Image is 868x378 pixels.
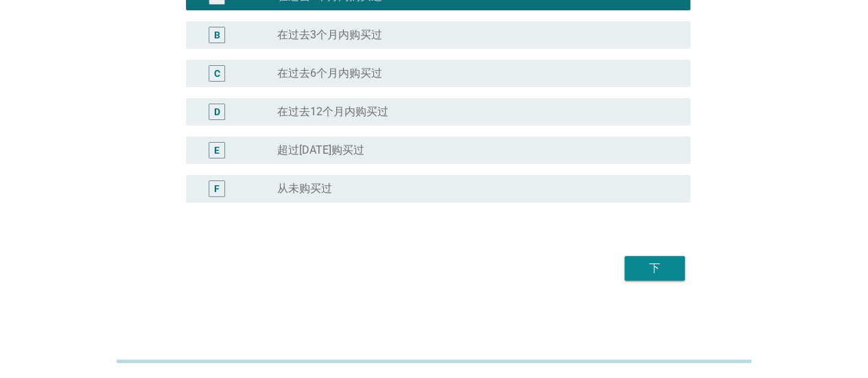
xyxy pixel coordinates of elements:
div: E [214,143,220,157]
div: 下 [635,260,674,276]
label: 从未购买过 [277,182,332,196]
label: 在过去12个月内购买过 [277,105,388,119]
div: D [214,104,220,119]
button: 下 [624,256,685,281]
label: 在过去3个月内购买过 [277,28,382,42]
div: B [214,27,220,42]
div: C [214,66,220,80]
label: 在过去6个月内购买过 [277,67,382,80]
label: 超过[DATE]购买过 [277,143,364,157]
div: F [214,181,220,196]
